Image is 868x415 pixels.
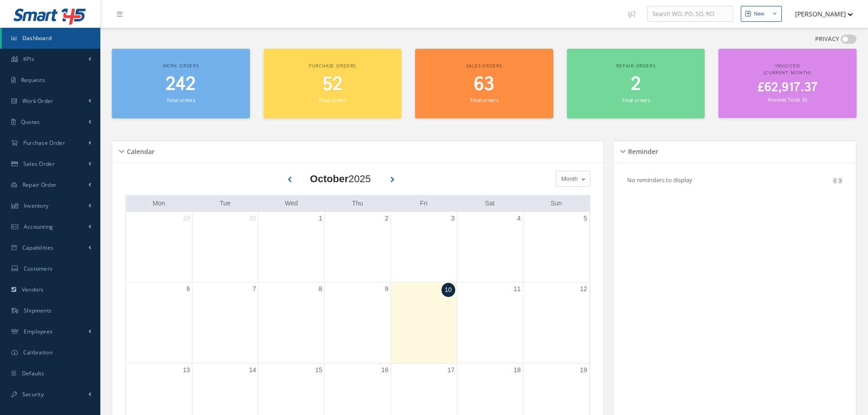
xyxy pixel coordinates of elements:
a: Dashboard [2,28,100,49]
td: October 5, 2025 [523,212,589,282]
span: Shipments [24,307,52,314]
a: Repair orders 2 Total orders [567,49,705,118]
span: Vendors [22,286,44,293]
a: October 4, 2025 [515,212,523,225]
td: October 1, 2025 [258,212,324,282]
a: October 14, 2025 [247,364,258,377]
b: October [310,173,348,184]
span: Accounting [24,223,53,231]
span: Inventory [24,202,49,210]
span: 63 [474,72,494,97]
td: October 4, 2025 [457,212,523,282]
a: October 15, 2025 [313,364,324,377]
td: October 7, 2025 [192,282,258,364]
small: Total orders [470,97,498,103]
span: Security [22,390,44,398]
span: Capabilities [22,244,54,251]
a: Work orders 242 Total orders [112,49,250,118]
td: October 8, 2025 [258,282,324,364]
a: October 6, 2025 [185,282,192,296]
small: Invoices Total: 35 [768,96,807,103]
span: Customers [24,265,53,272]
input: Search WO, PO, SO, RO [647,6,733,22]
span: KPIs [23,55,34,63]
h5: Calendar [124,145,155,156]
a: October 17, 2025 [446,364,457,377]
small: Total orders [622,97,650,103]
label: PRIVACY [815,35,839,44]
td: October 11, 2025 [457,282,523,364]
span: Repair Order [22,181,57,189]
a: October 2, 2025 [383,212,390,225]
span: Employees [24,328,53,335]
span: Requests [21,76,45,84]
a: October 12, 2025 [578,282,589,296]
button: [PERSON_NAME] [786,5,853,23]
a: Tuesday [218,198,233,209]
small: Total orders [318,97,347,103]
a: October 16, 2025 [379,364,390,377]
a: October 13, 2025 [181,364,192,377]
td: October 6, 2025 [126,282,192,364]
h5: Reminder [625,145,658,156]
td: September 29, 2025 [126,212,192,282]
a: October 18, 2025 [512,364,523,377]
span: (Current Month) [764,69,811,76]
span: Dashboard [22,34,52,42]
td: September 30, 2025 [192,212,258,282]
a: October 8, 2025 [317,282,324,296]
a: Purchase orders 52 Total orders [264,49,402,118]
span: 242 [166,72,196,97]
a: October 5, 2025 [582,212,589,225]
a: October 1, 2025 [317,212,324,225]
span: Work orders [163,62,199,69]
a: September 29, 2025 [181,212,192,225]
a: Friday [418,198,429,209]
a: October 9, 2025 [383,282,390,296]
div: 2025 [310,171,371,186]
span: Sales Order [23,160,55,168]
td: October 3, 2025 [390,212,457,282]
a: Sunday [549,198,564,209]
a: Saturday [483,198,497,209]
a: October 7, 2025 [251,282,258,296]
a: Invoiced (Current Month) £62,917.37 Invoices Total: 35 [718,49,857,118]
span: Defaults [22,369,44,377]
span: Sales orders [466,62,502,69]
a: October 19, 2025 [578,364,589,377]
td: October 2, 2025 [324,212,390,282]
a: Sales orders 63 Total orders [415,49,553,118]
a: October 10, 2025 [442,283,455,297]
span: Invoiced [775,62,800,69]
td: October 9, 2025 [324,282,390,364]
span: £62,917.37 [758,79,818,97]
button: New [741,6,782,22]
span: Quotes [21,118,40,126]
p: No reminders to display [627,176,692,184]
a: Thursday [350,198,365,209]
a: Wednesday [283,198,300,209]
span: 52 [322,72,343,97]
a: October 3, 2025 [449,212,457,225]
span: Purchase Order [23,139,65,147]
a: October 11, 2025 [512,282,523,296]
small: Total orders [166,97,195,103]
span: Work Order [22,97,53,105]
span: Month [559,174,578,184]
span: 2 [631,72,641,97]
span: Calibration [23,348,52,356]
a: September 30, 2025 [247,212,258,225]
div: New [754,10,764,18]
a: Monday [151,198,167,209]
td: October 12, 2025 [523,282,589,364]
td: October 10, 2025 [390,282,457,364]
span: Purchase orders [309,62,356,69]
span: Repair orders [616,62,655,69]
